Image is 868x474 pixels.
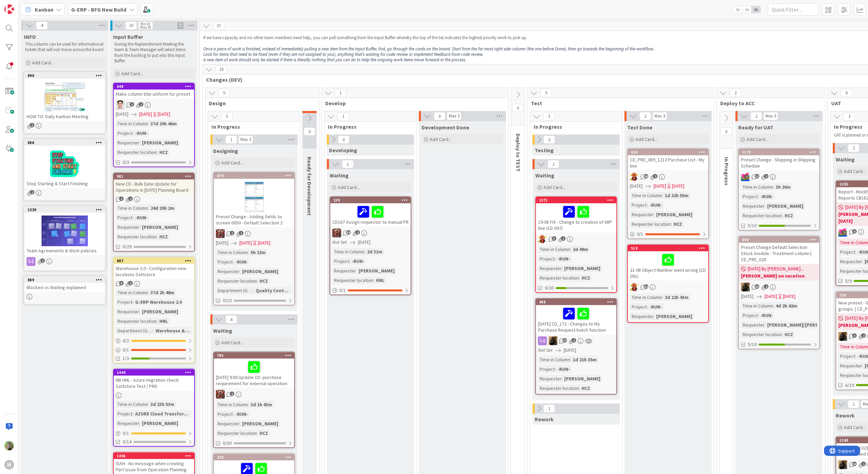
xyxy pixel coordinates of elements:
span: 2 [130,102,134,107]
div: 889 [28,278,105,282]
span: 10 [755,284,759,289]
span: : [239,268,240,275]
img: ll [116,100,125,109]
div: -RUN- [234,258,250,266]
span: 5 [852,229,857,234]
span: : [562,265,563,272]
span: : [653,211,654,218]
span: Add Card... [221,339,243,346]
div: 674Preset Change - Adding fields to screen 0050 - Default Selection 2 [214,173,294,227]
div: Project [838,248,855,256]
span: : [132,214,133,221]
span: : [257,277,258,285]
div: Preset Change - Shipping in Shipping Schedule [739,155,819,170]
div: CD_PRE_089_1213 Purchase List - My line [628,155,708,170]
span: Kanban [35,5,53,14]
div: Requester location [741,212,782,219]
span: : [373,276,374,284]
a: 1173Preset Change - Shipping in Shipping ScheduleJKTime in Column:3h 26mProject:-RUN-Requester:[P... [738,148,820,231]
div: 1339 [28,207,105,212]
img: ND [549,336,557,345]
div: 644 [739,237,819,243]
a: 488[DATE] CD_172 - Changes to My Purchase Request batch functionNDNot Set[DATE]Time in Column:1d ... [535,298,617,395]
div: [PERSON_NAME] [140,223,180,231]
div: Requester location [630,220,671,228]
div: 674 [214,173,294,179]
span: [DATE] [764,293,777,300]
div: 37d 2h 48m [149,289,176,296]
div: 624 [631,150,708,155]
a: 890HOW TO: Daily Kanban Meeting [24,72,106,133]
div: -RUN- [556,255,572,263]
span: : [356,267,357,274]
img: JK [332,228,341,237]
span: 11 [755,174,759,178]
div: 887 [117,258,194,263]
span: 0/3 [123,159,129,166]
div: Time in Column [116,289,148,296]
div: 1339Team Agreements & Work policies [25,207,105,255]
span: 2 [862,333,866,338]
div: -RUN- [133,214,149,221]
div: 1173 [742,150,819,155]
span: 1 [30,190,34,194]
span: 28 [644,174,648,178]
span: : [233,258,234,266]
div: 2d 31m [365,248,384,255]
span: [DATE] By [PERSON_NAME]... [748,265,804,272]
span: : [139,223,140,231]
div: 888 [25,140,105,146]
span: 1 [230,231,234,235]
i: Not Set [332,239,347,245]
span: : [773,302,774,310]
div: 24d 20h 2m [149,204,176,212]
div: 981 [114,173,194,179]
span: 0 / 1 [637,231,643,238]
div: Project [741,312,758,319]
div: HOW TO: Daily Kanban Meeting [25,112,105,121]
div: 1173 [739,149,819,155]
div: 981New CD - Bulk Date Update for Operations in [DATE] Planning Board [114,173,194,194]
div: Quality Cont... [254,287,290,294]
div: 889Blocked vs Waiting explained [25,277,105,292]
div: Project [116,298,132,306]
div: JK [330,228,411,237]
span: : [662,192,663,199]
div: Requester [116,139,139,146]
div: 37d 20h 46m [149,120,178,127]
div: HCZ [258,277,270,285]
div: Stop Starting & Start Finishing [25,179,105,188]
div: 648Make column title uniform for preset [114,83,194,98]
div: -RUN- [350,257,366,265]
div: 5h 22m [249,249,267,256]
div: HNL [158,317,170,325]
div: 644Preset Change Default Selection Stock module - Treatment column | CD_PRE_028 [739,237,819,264]
span: [DATE] [239,239,252,247]
div: Time in Column [216,249,248,256]
span: : [153,327,154,334]
div: 624 [628,149,708,155]
div: LC [536,235,616,243]
div: Make column title uniform for preset [114,90,194,98]
span: 6/30 [545,284,554,291]
div: [PERSON_NAME] [140,308,180,315]
span: 1 [572,338,576,343]
div: Preset Change - Adding fields to screen 0050 - Default Selection 2 [214,212,294,227]
span: 0/10 [223,297,232,304]
span: : [364,248,365,255]
span: 19 [346,230,351,235]
a: 887Warehouse 2.0 - Configuration new locations SattstoreTime in Column:37d 2h 48mProject:G-ERP Wa... [113,257,195,363]
div: 239 [333,198,411,203]
img: Visit kanbanzone.com [4,4,14,14]
div: Requester [116,223,139,231]
span: 1 [119,196,124,201]
div: Time in Column [741,183,773,191]
div: 624CD_PRE_089_1213 Purchase List - My line [628,149,708,170]
div: Requester [332,267,356,274]
img: LC [630,172,639,181]
span: 5 [119,281,124,285]
div: ll [114,100,194,109]
span: 2 [128,281,133,285]
b: G-ERP - BFG New Build [71,6,126,13]
span: [DATE] [630,183,643,190]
